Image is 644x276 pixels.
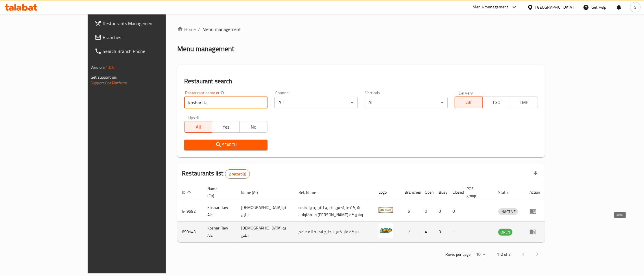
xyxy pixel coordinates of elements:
[434,222,448,242] td: 0
[498,208,518,215] div: INACTIVE
[236,222,294,242] td: [DEMOGRAPHIC_DATA] تو الليل
[512,98,536,107] span: TMP
[400,184,420,201] th: Branches
[448,222,462,242] td: 1
[182,189,193,196] span: ID
[274,97,358,108] div: All
[103,34,191,41] span: Branches
[225,171,250,177] span: 2 record(s)
[498,208,518,215] span: INACTIVE
[445,251,471,258] p: Rows per page:
[525,184,545,201] th: Action
[187,123,210,131] span: All
[91,79,127,87] a: Support.OpsPlatform
[459,91,473,95] label: Delivery
[215,123,238,131] span: Yes
[485,98,508,107] span: TGO
[103,20,191,27] span: Restaurants Management
[241,189,265,196] span: Name (Ar)
[400,201,420,222] td: 5
[455,97,483,108] button: All
[365,97,448,108] div: All
[103,48,191,55] span: Search Branch Phone
[498,189,517,196] span: Status
[294,201,374,222] td: شركة مارتكس الخليج للتجاره والعامه والمقاولات [PERSON_NAME] وشريكه
[184,97,267,108] input: Search for restaurant name or ID..
[510,97,538,108] button: TMP
[203,201,236,222] td: Koshari Taw Alail
[184,121,212,133] button: All
[184,140,267,150] button: Search
[448,184,462,201] th: Closed
[379,203,393,217] img: Koshari Taw Alail
[184,77,538,86] h2: Restaurant search
[420,201,434,222] td: 0
[474,250,488,259] div: Rows per page:
[189,141,263,149] span: Search
[634,4,636,10] span: S
[497,251,511,258] p: 1-2 of 2
[207,185,229,199] span: Name (En)
[457,98,480,107] span: All
[90,44,195,58] a: Search Branch Phone
[236,201,294,222] td: [DEMOGRAPHIC_DATA] تو الليل
[90,16,195,30] a: Restaurants Management
[434,184,448,201] th: Busy
[536,4,574,10] div: [GEOGRAPHIC_DATA]
[498,229,512,236] div: OPEN
[466,185,487,199] span: POS group
[177,184,545,242] table: enhanced table
[90,30,195,44] a: Branches
[420,184,434,201] th: Open
[225,169,250,179] div: Total records count
[91,73,117,81] span: Get support on:
[298,189,324,196] span: Ref. Name
[448,201,462,222] td: 0
[177,26,545,33] nav: breadcrumb
[529,208,540,215] div: Menu
[434,201,448,222] td: 0
[239,121,267,133] button: No
[182,169,250,179] h2: Restaurants list
[379,223,393,238] img: Koshari Taw Alail
[242,123,265,131] span: No
[177,44,234,53] h2: Menu management
[106,64,115,71] span: 1.0.0
[188,115,199,119] label: Upsell
[400,222,420,242] td: 7
[529,167,542,181] div: Export file
[212,121,240,133] button: Yes
[498,229,512,236] span: OPEN
[420,222,434,242] td: 4
[203,222,236,242] td: Koshari Taw Alail
[294,222,374,242] td: شركة مارتكس الخليج لادارة المطاعم
[91,64,105,71] span: Version:
[482,97,510,108] button: TGO
[202,26,241,33] span: Menu management
[473,4,508,11] div: Menu-management
[198,26,200,33] li: /
[374,184,400,201] th: Logo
